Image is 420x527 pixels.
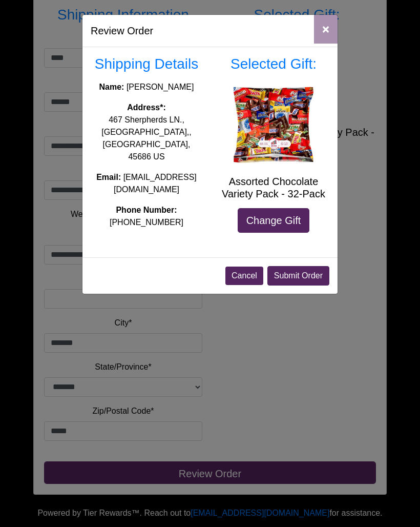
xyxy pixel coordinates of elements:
strong: Email: [96,173,121,181]
img: Assorted Chocolate Variety Pack - 32-Pack [233,85,314,167]
strong: Phone Number: [116,206,177,214]
h3: Shipping Details [91,55,202,73]
h3: Selected Gift: [218,55,329,73]
a: Change Gift [238,208,310,233]
strong: Address*: [127,103,166,112]
h5: Assorted Chocolate Variety Pack - 32-Pack [218,175,329,200]
span: [EMAIL_ADDRESS][DOMAIN_NAME] [114,173,197,194]
span: [PHONE_NUMBER] [110,218,183,227]
strong: Name: [99,83,124,91]
button: Close [314,15,338,44]
span: × [322,22,329,36]
span: 467 Sherpherds LN., [GEOGRAPHIC_DATA],, [GEOGRAPHIC_DATA], 45686 US [101,115,191,161]
h5: Review Order [91,23,153,38]
button: Submit Order [267,266,329,286]
span: [PERSON_NAME] [127,83,194,91]
button: Cancel [225,267,263,285]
